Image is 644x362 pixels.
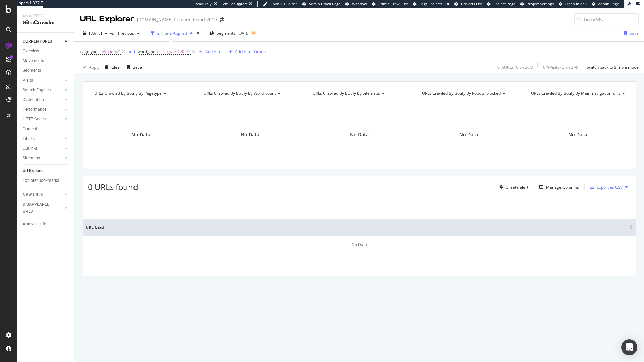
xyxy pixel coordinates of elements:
a: Projects List [454,1,482,7]
a: Search Engines [23,87,63,94]
button: Manage Columns [537,183,579,191]
button: Export as CSV [587,182,623,192]
span: No Data [459,131,478,138]
a: Url Explorer [23,167,69,174]
a: Inlinks [23,135,63,142]
span: vs [110,30,115,36]
span: Open Viz Editor [270,1,297,6]
a: CURRENT URLS [23,38,63,45]
a: DISAPPEARED URLS [23,201,63,215]
div: No Data [83,236,636,253]
div: Add Filter [205,49,223,54]
div: Sitemaps [23,155,40,162]
div: arrow-right-arrow-left [220,17,224,22]
div: 2 Filters Applied [157,30,187,36]
div: NEW URLS [23,191,43,198]
h4: URLs Crawled By Botify By word_count [202,88,297,99]
a: Movements [23,57,69,64]
div: Content [23,125,37,133]
a: Webflow [345,1,367,7]
button: Save [621,28,639,39]
div: Segments [23,67,41,74]
a: Logs Projects List [413,1,449,7]
div: Export as CSV [597,184,623,190]
span: Admin Crawl List [378,1,408,6]
span: Previous [115,30,134,36]
div: CURRENT URLS [23,38,52,45]
h4: URLs Crawled By Botify By pagetype [93,88,188,99]
div: ReadOnly: [195,1,213,7]
span: URL Card [86,224,628,230]
span: No Data [350,131,369,138]
a: Open Viz Editor [263,1,297,7]
span: URLs Crawled By Botify By robots_blocked [422,90,501,96]
span: = [98,49,101,54]
span: IP/query/* [102,47,121,56]
a: Sitemaps [23,155,63,162]
input: Find a URL [574,13,639,25]
span: sp_words/02/* [163,47,191,56]
a: Performance [23,106,63,113]
div: times [195,30,201,37]
div: DISAPPEARED URLS [23,201,57,215]
span: 0 URLs found [88,181,138,192]
a: HTTP Codes [23,116,63,123]
a: Admin Crawl List [372,1,408,7]
a: Explorer Bookmarks [23,177,69,184]
a: Outlinks [23,145,63,152]
h4: URLs Crawled By Botify By sitemaps [311,88,406,99]
a: Open in dev [559,1,587,7]
button: Save [124,62,142,73]
button: Segments[DATE] [207,28,252,39]
span: Webflow [352,1,367,6]
span: Segments [217,30,235,36]
div: 0 % Visits ( 0 on 2M ) [543,64,578,70]
span: URLs Crawled By Botify By main_navigation_urls [531,90,620,96]
a: Distribution [23,96,63,103]
div: Distribution [23,96,44,103]
div: SiteCrawler [23,19,69,27]
div: Search Engines [23,87,51,94]
div: Analysis Info [23,221,46,228]
div: Visits [23,77,33,84]
span: pagetype [80,49,97,54]
a: Project Page [487,1,515,7]
div: Open Intercom Messenger [621,339,637,355]
span: URLs Crawled By Botify By word_count [204,90,276,96]
span: Logs Projects List [419,1,449,6]
button: [DATE] [80,28,110,39]
span: Project Page [493,1,515,6]
div: Manage Columns [546,184,579,190]
div: Url Explorer [23,167,44,174]
span: URLs Crawled By Botify By pagetype [94,90,162,96]
button: 2 Filters Applied [148,28,195,39]
div: Overview [23,48,39,55]
div: HTTP Codes [23,116,46,123]
a: NEW URLS [23,191,63,198]
div: Inlinks [23,135,35,142]
h4: URLs Crawled By Botify By main_navigation_urls [530,88,630,99]
span: Projects List [461,1,482,6]
div: Analytics [23,13,69,19]
button: Previous [115,28,142,39]
div: Performance [23,106,46,113]
div: and [128,49,135,54]
div: Apply [89,64,99,70]
span: Open in dev [565,1,587,6]
div: Movements [23,57,44,64]
span: word_count [138,49,159,54]
span: = [160,49,162,54]
span: 2025 Aug. 1st [89,30,102,36]
span: No Data [240,131,259,138]
div: [DOMAIN_NAME] Primary Report 2019 [137,16,217,23]
button: Add Filter [196,48,223,56]
button: Switch back to Simple mode [584,62,639,73]
div: Viz Debugger: [223,1,247,7]
a: Content [23,125,69,133]
a: Admin Crawl Page [302,1,340,7]
div: Explorer Bookmarks [23,177,59,184]
span: Admin Page [598,1,619,6]
div: Switch back to Simple mode [587,64,639,70]
div: Add Filter Group [235,49,266,54]
div: Clear [111,64,121,70]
